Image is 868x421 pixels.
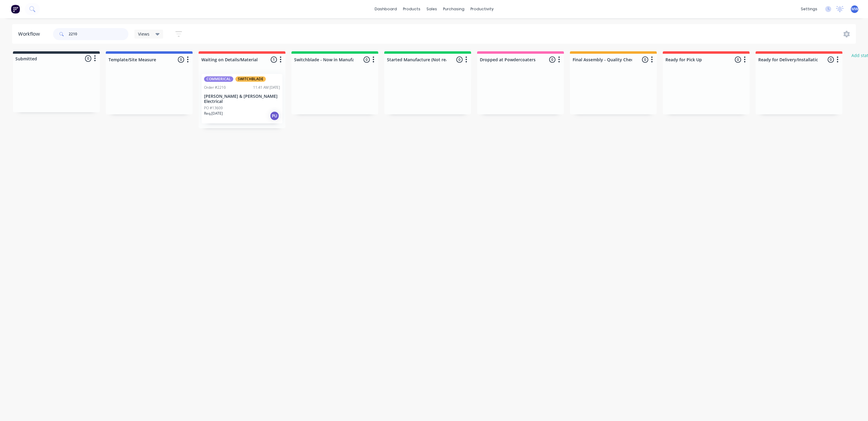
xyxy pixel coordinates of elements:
img: Factory [11,5,20,14]
div: Workflow [18,30,43,38]
a: dashboard [372,5,400,14]
div: productivity [467,5,497,14]
div: products [400,5,423,14]
div: purchasing [440,5,467,14]
p: [PERSON_NAME] & [PERSON_NAME] Electrical [204,94,280,104]
div: COMMERICALSWITCHBLADEOrder #221011:41 AM [DATE][PERSON_NAME] & [PERSON_NAME] ElectricalPO #13609R... [202,74,282,123]
div: settings [798,5,820,14]
div: sales [423,5,440,14]
div: PU [270,111,279,121]
div: COMMERICAL [204,76,233,82]
p: Req. [DATE] [204,111,223,116]
div: Order #2210 [204,85,226,90]
span: Views [138,31,149,37]
span: MW [851,6,858,12]
p: PO #13609 [204,105,223,111]
div: SWITCHBLADE [235,76,266,82]
input: Search for orders... [69,28,128,40]
div: 11:41 AM [DATE] [253,85,280,90]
